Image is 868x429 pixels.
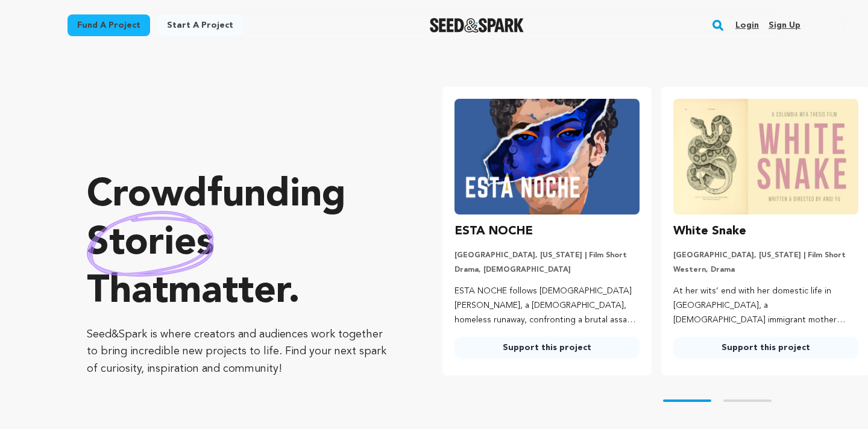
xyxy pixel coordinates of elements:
[168,273,288,312] span: matter
[673,265,858,275] p: Western, Drama
[454,284,640,327] p: ESTA NOCHE follows [DEMOGRAPHIC_DATA] [PERSON_NAME], a [DEMOGRAPHIC_DATA], homeless runaway, conf...
[454,251,640,260] p: [GEOGRAPHIC_DATA], [US_STATE] | Film Short
[673,251,858,260] p: [GEOGRAPHIC_DATA], [US_STATE] | Film Short
[454,265,640,275] p: Drama, [DEMOGRAPHIC_DATA]
[673,284,858,327] p: At her wits’ end with her domestic life in [GEOGRAPHIC_DATA], a [DEMOGRAPHIC_DATA] immigrant moth...
[454,222,533,241] h3: ESTA NOCHE
[68,14,150,36] a: Fund a project
[673,99,858,214] img: White Snake image
[430,18,524,33] img: Seed&Spark Logo Dark Mode
[430,18,524,33] a: Seed&Spark Homepage
[454,99,640,214] img: ESTA NOCHE image
[454,337,640,359] a: Support this project
[87,172,394,316] p: Crowdfunding that .
[157,14,243,36] a: Start a project
[735,16,759,35] a: Login
[673,337,858,359] a: Support this project
[87,326,394,378] p: Seed&Spark is where creators and audiences work together to bring incredible new projects to life...
[769,16,800,35] a: Sign up
[673,222,746,241] h3: White Snake
[87,211,214,277] img: hand sketched image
